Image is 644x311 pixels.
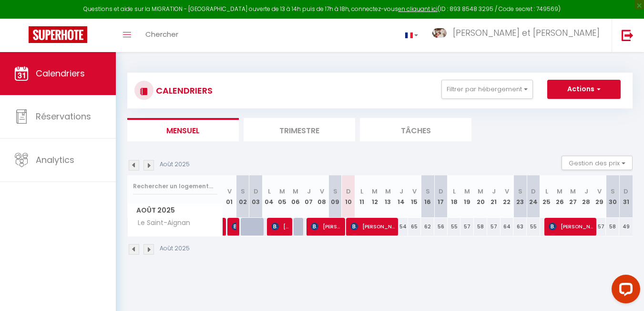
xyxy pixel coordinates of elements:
th: 09 [328,175,342,218]
th: 19 [460,175,474,218]
th: 30 [606,175,619,218]
th: 04 [263,175,276,218]
span: Analytics [36,154,74,166]
span: [PERSON_NAME] et [PERSON_NAME] [453,27,600,39]
th: 12 [368,175,381,218]
abbr: V [412,187,417,196]
th: 22 [501,175,514,218]
abbr: V [597,187,602,196]
abbr: V [320,187,324,196]
abbr: V [505,187,509,196]
th: 29 [593,175,606,218]
th: 18 [448,175,461,218]
th: 10 [342,175,355,218]
div: 54 [395,218,408,236]
th: 06 [289,175,302,218]
th: 03 [249,175,263,218]
th: 28 [580,175,593,218]
th: 27 [566,175,580,218]
div: 65 [408,218,421,236]
p: Août 2025 [160,160,190,169]
th: 13 [381,175,395,218]
div: 56 [434,218,448,236]
iframe: LiveChat chat widget [604,271,644,311]
abbr: J [492,187,496,196]
abbr: M [570,187,576,196]
li: Trimestre [244,118,355,141]
input: Rechercher un logement... [133,178,217,195]
span: [PERSON_NAME] [271,217,289,236]
th: 20 [474,175,487,218]
abbr: M [557,187,562,196]
button: Filtrer par hébergement [441,80,533,99]
button: Actions [547,80,621,99]
abbr: D [624,187,628,196]
th: 26 [553,175,566,218]
div: 55 [448,218,461,236]
abbr: D [531,187,536,196]
th: 31 [619,175,633,218]
span: Calendriers [36,67,85,79]
img: logout [622,29,634,41]
div: 58 [474,218,487,236]
abbr: J [584,187,588,196]
li: Tâches [360,118,471,141]
div: 55 [527,218,540,236]
button: Gestion des prix [562,156,633,170]
abbr: L [268,187,271,196]
abbr: D [254,187,258,196]
div: 64 [501,218,514,236]
abbr: S [333,187,337,196]
abbr: M [464,187,470,196]
abbr: M [478,187,483,196]
abbr: S [426,187,430,196]
span: [PERSON_NAME] [350,217,395,236]
abbr: V [227,187,232,196]
th: 25 [540,175,553,218]
th: 24 [527,175,540,218]
abbr: L [545,187,548,196]
abbr: J [399,187,403,196]
div: 57 [487,218,501,236]
th: 15 [408,175,421,218]
th: 02 [236,175,249,218]
abbr: S [241,187,245,196]
th: 17 [434,175,448,218]
a: ... [PERSON_NAME] et [PERSON_NAME] [425,19,612,52]
th: 23 [513,175,527,218]
span: [PERSON_NAME] [232,217,236,236]
img: Super Booking [29,26,87,43]
abbr: M [293,187,298,196]
span: Août 2025 [128,204,223,217]
div: 57 [593,218,606,236]
th: 01 [223,175,236,218]
abbr: S [611,187,615,196]
th: 16 [421,175,434,218]
a: en cliquant ici [398,5,438,13]
div: 57 [460,218,474,236]
abbr: M [279,187,285,196]
th: 05 [276,175,289,218]
div: 62 [421,218,434,236]
abbr: J [307,187,311,196]
abbr: L [453,187,456,196]
span: Chercher [145,29,178,39]
th: 11 [355,175,368,218]
h3: CALENDRIERS [153,80,213,101]
p: Août 2025 [160,244,190,253]
abbr: L [360,187,363,196]
div: 49 [619,218,633,236]
span: Le Saint-Aignan [129,218,193,228]
th: 07 [302,175,316,218]
th: 21 [487,175,501,218]
abbr: M [372,187,378,196]
abbr: S [518,187,522,196]
div: 58 [606,218,619,236]
abbr: D [346,187,351,196]
div: 63 [513,218,527,236]
abbr: M [385,187,391,196]
th: 14 [395,175,408,218]
a: Chercher [138,19,185,52]
img: ... [432,28,447,38]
